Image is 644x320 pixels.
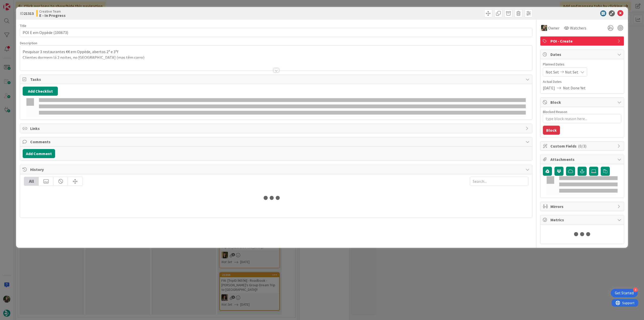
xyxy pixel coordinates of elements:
span: ( 0/3 ) [578,144,586,149]
input: Search... [470,177,528,186]
span: Attachments [550,156,615,162]
span: Creative Team [39,9,66,13]
span: Not Set [546,69,559,75]
span: Support [11,1,23,7]
label: Title [20,23,26,28]
span: Links [30,125,523,131]
span: POI - Create [550,38,615,44]
span: Not Set [565,69,578,75]
span: Description [20,41,37,45]
span: Owner [548,25,559,31]
span: Tasks [30,76,523,82]
span: [DATE] [543,85,555,91]
span: Planned Dates [543,62,621,67]
button: Block [543,126,560,135]
div: Open Get Started checklist, remaining modules: 4 [611,289,638,297]
b: 21313 [24,11,34,16]
img: IG [541,25,547,31]
span: Actual Dates [543,79,621,84]
div: All [24,177,39,186]
span: Dates [550,51,615,57]
label: Blocked Reason [543,110,567,114]
span: Watchers [570,25,586,31]
span: Metrics [550,217,615,223]
span: ID [20,10,34,16]
button: Add Checklist [23,87,58,96]
span: Comments [30,139,523,145]
p: Pesquisar 3 restaurantes €€ em Oppède, abertos 2ª e 3ªf [23,49,530,55]
div: 4 [633,288,638,292]
span: Block [550,99,615,105]
span: History [30,166,523,172]
span: Not Done Yet [563,85,586,91]
span: Custom Fields [550,143,615,149]
b: E - In Progress [39,13,66,17]
div: Get Started [615,291,634,296]
button: Add Comment [23,149,55,158]
input: type card name here... [20,28,532,37]
p: Clientes dormem lá 2 noites, no [GEOGRAPHIC_DATA] (mas têm carro) [23,55,530,60]
span: Mirrors [550,203,615,209]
